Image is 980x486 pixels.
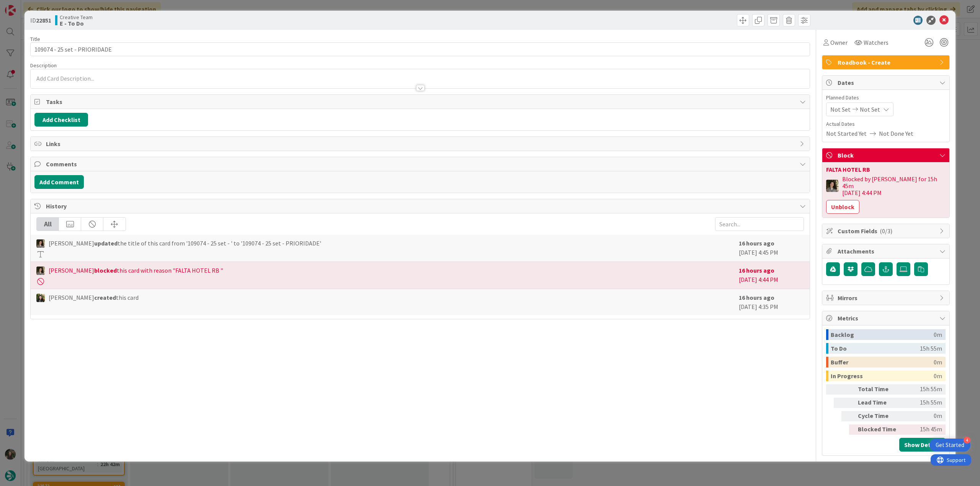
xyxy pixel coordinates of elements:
button: Show Details [899,438,946,452]
div: 4 [964,437,970,444]
div: 15h 45m [903,424,942,435]
span: Not Set [860,105,880,114]
div: 15h 55m [903,384,942,395]
div: 0m [934,329,942,340]
span: Dates [838,78,936,87]
div: Lead Time [858,398,900,408]
div: To Do [831,343,920,354]
span: Not Started Yet [826,129,867,138]
span: [PERSON_NAME] this card with reason "FALTA HOTEL RB " [49,266,223,275]
div: [DATE] 4:45 PM [739,239,804,258]
input: Search... [715,217,804,231]
img: MS [826,180,838,192]
span: ( 0/3 ) [880,227,892,235]
span: History [46,202,796,211]
span: Actual Dates [826,120,946,128]
button: Unblock [826,200,859,214]
button: Add Comment [34,175,84,189]
div: Buffer [831,357,934,367]
div: [DATE] 4:44 PM [739,266,804,285]
div: Total Time [858,384,900,395]
img: MS [36,267,45,275]
b: E - To Do [60,20,93,26]
b: 16 hours ago [739,267,774,274]
span: Not Set [830,105,851,114]
span: Links [46,139,796,148]
span: [PERSON_NAME] this card [49,293,139,302]
span: Watchers [864,38,889,47]
div: Cycle Time [858,411,900,421]
span: Tasks [46,97,796,106]
b: 16 hours ago [739,239,774,247]
span: Not Done Yet [879,129,913,138]
span: Description [30,62,57,69]
img: MS [36,239,45,248]
span: Owner [830,38,848,47]
div: Blocked Time [858,424,900,435]
span: ID [30,16,51,25]
div: 15h 55m [920,343,942,354]
div: In Progress [831,371,934,381]
div: FALTA HOTEL RB [826,166,946,172]
span: Custom Fields [838,226,936,236]
div: Blocked by [PERSON_NAME] for 15h 45m [DATE] 4:44 PM [842,176,946,196]
div: 0m [934,357,942,367]
div: Get Started [936,441,964,449]
input: type card name here... [30,42,810,56]
img: BC [36,294,45,302]
b: created [94,294,116,301]
div: All [37,218,59,231]
div: 15h 55m [903,398,942,408]
span: Creative Team [60,14,93,20]
span: Comments [46,159,796,169]
span: [PERSON_NAME] the title of this card from '109074 - 25 set - ' to '109074 - 25 set - PRIORIDADE' [49,239,321,248]
div: Backlog [831,329,934,340]
button: Add Checklist [34,113,88,127]
span: Planned Dates [826,94,946,102]
div: [DATE] 4:35 PM [739,293,804,311]
div: 0m [903,411,942,421]
label: Title [30,36,40,42]
span: Attachments [838,247,936,256]
b: 22851 [36,16,51,24]
span: Block [838,151,936,160]
div: Open Get Started checklist, remaining modules: 4 [929,439,970,452]
b: blocked [94,267,117,274]
span: Metrics [838,314,936,323]
span: Support [16,1,35,10]
div: 0m [934,371,942,381]
span: Roadbook - Create [838,58,936,67]
b: updated [94,239,118,247]
b: 16 hours ago [739,294,774,301]
span: Mirrors [838,293,936,302]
